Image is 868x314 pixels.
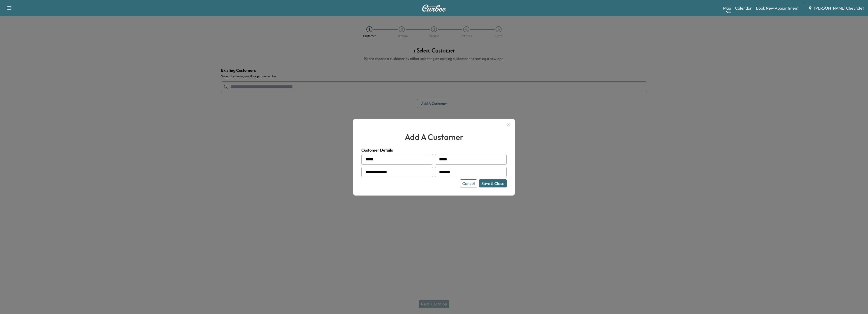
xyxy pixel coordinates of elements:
[460,179,477,187] button: Cancel
[422,5,446,12] img: Curbee Logo
[723,5,731,11] a: MapBeta
[479,179,507,187] button: Save & Close
[726,10,731,14] div: Beta
[735,5,752,11] a: Calendar
[361,147,507,153] h4: Customer Details
[361,131,507,143] h2: add a customer
[756,5,799,11] a: Book New Appointment
[814,5,864,11] span: [PERSON_NAME] Chevrolet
